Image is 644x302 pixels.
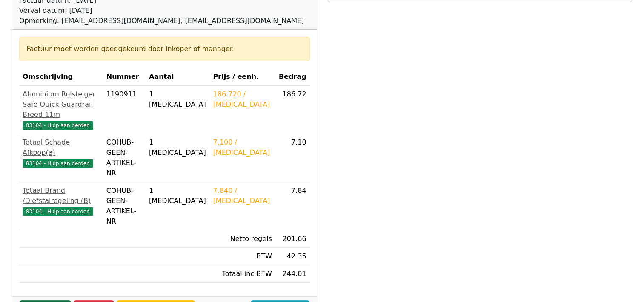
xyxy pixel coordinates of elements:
span: 83104 - Hulp aan derden [23,121,93,130]
td: 7.84 [275,182,310,230]
td: COHUB-GEEN-ARTIKEL-NR [103,182,146,230]
div: Verval datum: [DATE] [19,6,304,16]
td: BTW [210,248,275,265]
td: 7.10 [275,134,310,182]
span: 83104 - Hulp aan derden [23,159,93,168]
td: 1190911 [103,86,146,134]
div: Aluminium Rolsteiger Safe Quick Guardrail Breed 11m [23,89,100,120]
td: Netto regels [210,230,275,248]
div: 7.840 / [MEDICAL_DATA] [213,186,272,206]
th: Aantal [146,68,210,86]
div: Totaal Schade Afkoop(a) [23,137,100,158]
td: 42.35 [275,248,310,265]
div: 1 [MEDICAL_DATA] [149,89,206,110]
td: 186.72 [275,86,310,134]
div: 7.100 / [MEDICAL_DATA] [213,137,272,158]
div: 186.720 / [MEDICAL_DATA] [213,89,272,110]
a: Totaal Schade Afkoop(a)83104 - Hulp aan derden [23,137,100,168]
td: COHUB-GEEN-ARTIKEL-NR [103,134,146,182]
div: Factuur moet worden goedgekeurd door inkoper of manager. [26,44,303,54]
div: Totaal Brand /Diefstalregeling (B) [23,186,100,206]
th: Nummer [103,68,146,86]
div: 1 [MEDICAL_DATA] [149,137,206,158]
div: Opmerking: [EMAIL_ADDRESS][DOMAIN_NAME]; [EMAIL_ADDRESS][DOMAIN_NAME] [19,16,304,26]
th: Prijs / eenh. [210,68,275,86]
td: Totaal inc BTW [210,265,275,283]
th: Bedrag [275,68,310,86]
span: 83104 - Hulp aan derden [23,207,93,216]
td: 201.66 [275,230,310,248]
a: Totaal Brand /Diefstalregeling (B)83104 - Hulp aan derden [23,186,100,216]
th: Omschrijving [19,68,103,86]
a: Aluminium Rolsteiger Safe Quick Guardrail Breed 11m83104 - Hulp aan derden [23,89,100,130]
td: 244.01 [275,265,310,283]
div: 1 [MEDICAL_DATA] [149,186,206,206]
